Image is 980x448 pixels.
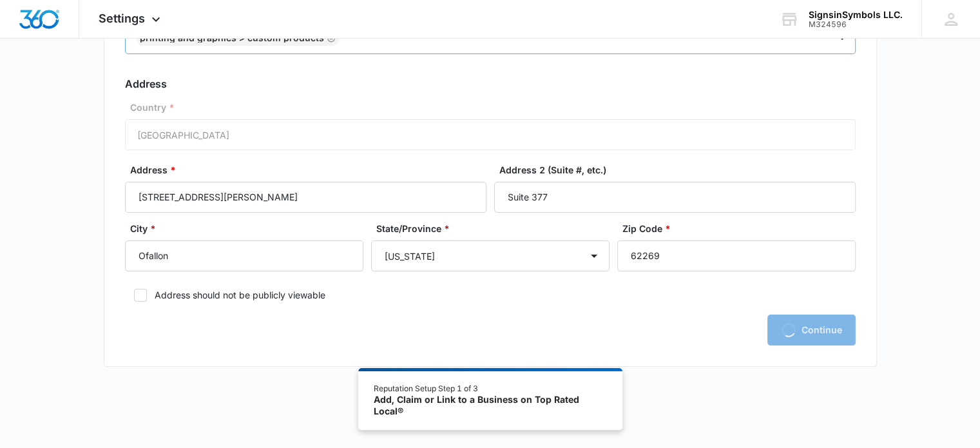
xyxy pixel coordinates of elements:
span: Settings [99,12,145,25]
div: Remove Printing and Graphics > Custom Products [324,34,336,43]
label: City [130,222,369,235]
div: account name [809,10,903,20]
label: Address [130,163,492,177]
label: Address 2 (Suite #, etc.) [499,163,861,177]
label: Zip Code [622,222,861,235]
label: Country [130,101,861,114]
div: Reputation Setup Step 1 of 3 [374,383,606,394]
div: Add, Claim or Link to a Business on Top Rated Local® [374,394,606,416]
label: State/Province [376,222,615,235]
label: Address should not be publicly viewable [125,288,856,302]
h3: Address [125,76,856,92]
div: account id [809,20,903,29]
